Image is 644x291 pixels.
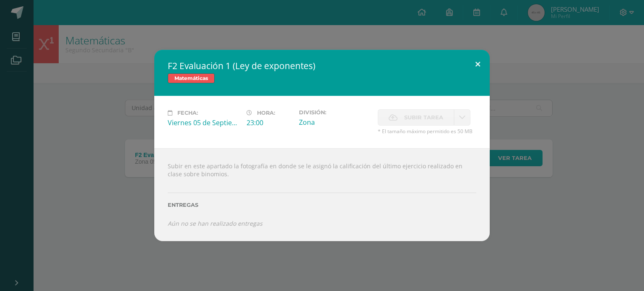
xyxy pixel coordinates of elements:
[257,110,275,116] span: Hora:
[168,73,215,83] span: Matemáticas
[299,118,371,127] div: Zona
[168,219,262,227] i: Aún no se han realizado entregas
[168,202,476,208] label: Entregas
[247,118,292,127] div: 23:00
[378,109,454,126] label: La fecha de entrega ha expirado
[454,109,470,126] a: La fecha de entrega ha expirado
[177,110,198,116] span: Fecha:
[168,60,476,72] h2: F2 Evaluación 1 (Ley de exponentes)
[154,148,490,241] div: Subir en este apartado la fotografía en donde se le asignó la calificación del último ejercicio r...
[378,128,476,135] span: * El tamaño máximo permitido es 50 MB
[168,118,240,127] div: Viernes 05 de Septiembre
[299,109,371,116] label: División:
[404,110,443,125] span: Subir tarea
[466,50,490,78] button: Close (Esc)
